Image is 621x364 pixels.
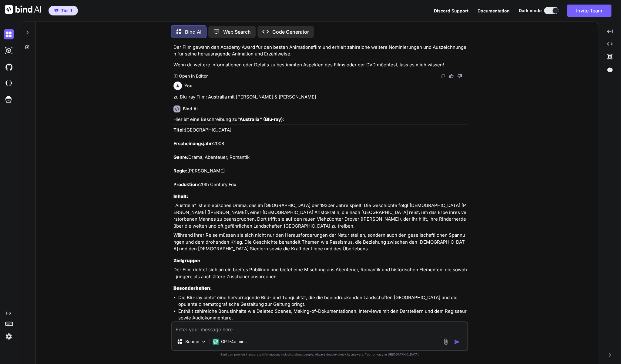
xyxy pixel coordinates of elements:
p: Code Generator [272,28,309,35]
p: GPT-4o min.. [221,339,247,345]
strong: Zielgruppe: [173,258,200,263]
img: premium [54,9,59,12]
img: icon [454,339,460,345]
p: Web Search [223,28,251,35]
strong: Inhalt: [173,193,188,199]
img: attachment [442,338,449,345]
strong: Produktion: [173,182,199,187]
img: darkChat [4,29,14,39]
img: Bind AI [5,5,41,14]
strong: Genre: [173,154,188,160]
strong: Regie: [173,168,187,174]
p: Bind can provide inaccurate information, including about people. Always double-check its answers.... [171,352,468,357]
p: Während ihrer Reise müssen sie sich nicht nur den Herausforderungen der Natur stellen, sondern au... [173,232,467,252]
p: Open in Editor [179,73,207,79]
span: Discord Support [434,8,468,13]
span: Dark mode [519,8,542,14]
img: GPT-4o mini [213,339,219,345]
p: Wenn du weitere Informationen oder Details zu bestimmten Aspekten des Films oder der DVD möchtest... [173,62,467,68]
p: Der Film gewann den Academy Award für den besten Animationsfilm und erhielt zahlreiche weitere No... [173,44,467,58]
p: "Australia" ist ein episches Drama, das im [GEOGRAPHIC_DATA] der 1930er Jahre spielt. Die Geschic... [173,202,467,229]
img: githubDark [4,62,14,72]
strong: Titel: [173,127,185,133]
li: Enthält zahlreiche Bonusinhalte wie Deleted Scenes, Making-of-Dokumentationen, Interviews mit den... [178,308,467,322]
h6: Bind AI [183,106,198,112]
strong: "Australia" (Blu-ray) [237,116,283,122]
img: Pick Models [201,339,206,344]
img: dislike [457,74,462,78]
p: Hier ist eine Beschreibung zu : [173,116,467,123]
span: Documentation [478,8,510,13]
p: Source [185,339,199,345]
li: Die Blu-ray bietet eine hervorragende Bild- und Tonqualität, die die beeindruckenden Landschaften... [178,294,467,308]
img: settings [4,331,14,342]
strong: Erscheinungsjahr: [173,141,213,146]
h6: You [184,83,193,89]
img: copy [440,74,445,78]
p: Der Film richtet sich an ein breites Publikum und bietet eine Mischung aus Abenteuer, Romantik un... [173,266,467,280]
button: Discord Support [434,8,468,14]
img: darkAi-studio [4,45,14,56]
img: like [449,74,454,78]
button: Documentation [478,8,510,14]
button: Invite Team [567,5,611,17]
span: Tier 1 [61,8,72,14]
p: zu Blu-ray Film: Australia mit [PERSON_NAME] & [PERSON_NAME] [173,94,467,101]
button: premiumTier 1 [49,6,78,15]
p: [GEOGRAPHIC_DATA] 2008 Drama, Abenteuer, Romantik [PERSON_NAME] 20th Century Fox [173,127,467,188]
p: Bind AI [185,28,201,35]
strong: Besonderheiten: [173,285,212,291]
img: cloudideIcon [4,78,14,88]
